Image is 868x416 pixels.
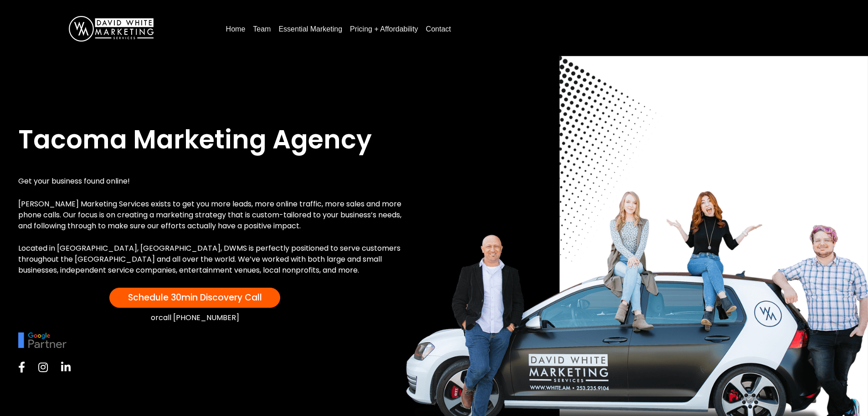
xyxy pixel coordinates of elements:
span: Schedule 30min Discovery Call [128,291,262,304]
img: google-partner [18,332,67,348]
p: Located in [GEOGRAPHIC_DATA], [GEOGRAPHIC_DATA], DWMS is perfectly positioned to serve customers ... [18,243,408,276]
div: or [18,312,371,324]
a: Home [222,22,249,37]
a: call [PHONE_NUMBER] [159,312,239,323]
a: Pricing + Affordability [346,22,422,37]
a: Contact [422,22,455,37]
p: Get your business found online! [18,176,408,187]
picture: google-partner [18,336,67,343]
a: Schedule 30min Discovery Call [109,288,280,308]
nav: Menu [222,21,850,37]
a: Team [249,22,274,37]
a: Essential Marketing [275,22,346,37]
p: [PERSON_NAME] Marketing Services exists to get you more leads, more online traffic, more sales an... [18,199,408,232]
img: DavidWhite-Marketing-Logo [69,16,154,42]
a: DavidWhite-Marketing-Logo [69,24,154,32]
span: Tacoma Marketing Agency [18,121,372,158]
